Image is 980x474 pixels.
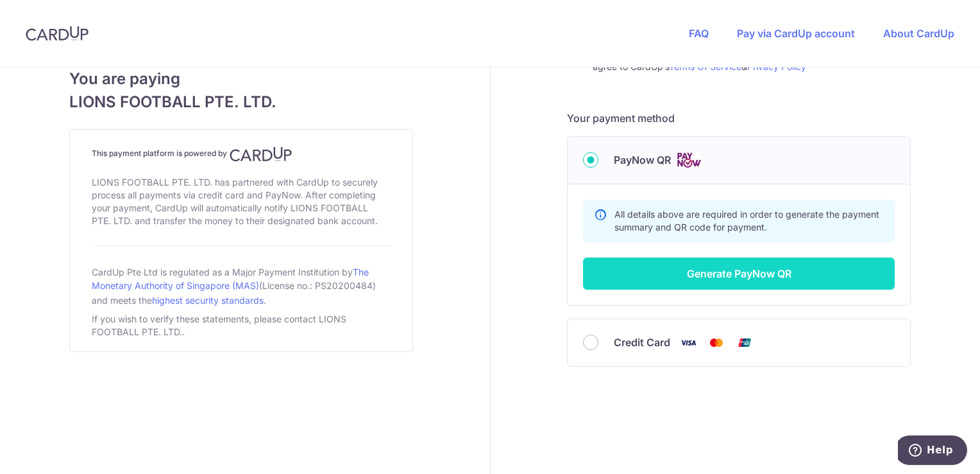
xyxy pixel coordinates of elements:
[69,67,413,91] span: You are paying
[92,261,391,310] div: CardUp Pte Ltd is regulated as a Major Payment Institution by (License no.: PS20200484) and meets...
[883,27,954,40] a: About CardUp
[92,310,391,341] div: If you wish to verify these statements, please contact LIONS FOOTBALL PTE. LTD..
[614,335,670,350] span: Credit Card
[583,335,895,351] div: Credit Card Visa Mastercard Union Pay
[583,258,895,290] button: Generate PayNow QR
[92,173,391,230] div: LIONS FOOTBALL PTE. LTD. has partnered with CardUp to securely process all payments via credit ca...
[69,91,413,114] span: LIONS FOOTBALL PTE. LTD.
[567,110,911,126] h5: Your payment method
[704,335,729,351] img: Mastercard
[689,27,709,40] a: FAQ
[737,27,855,40] a: Pay via CardUp account
[230,146,292,162] img: CardUp
[92,146,391,162] h4: This payment platform is powered by
[732,335,757,351] img: Union Pay
[26,26,89,41] img: CardUp
[152,295,264,306] a: highest security standards
[675,335,701,351] img: Visa
[614,209,879,233] span: All details above are required in order to generate the payment summary and QR code for payment.
[676,152,702,168] img: Cards logo
[898,435,967,468] iframe: Opens a widget where you can find more information
[614,152,671,168] span: PayNow QR
[583,152,895,168] div: PayNow QR Cards logo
